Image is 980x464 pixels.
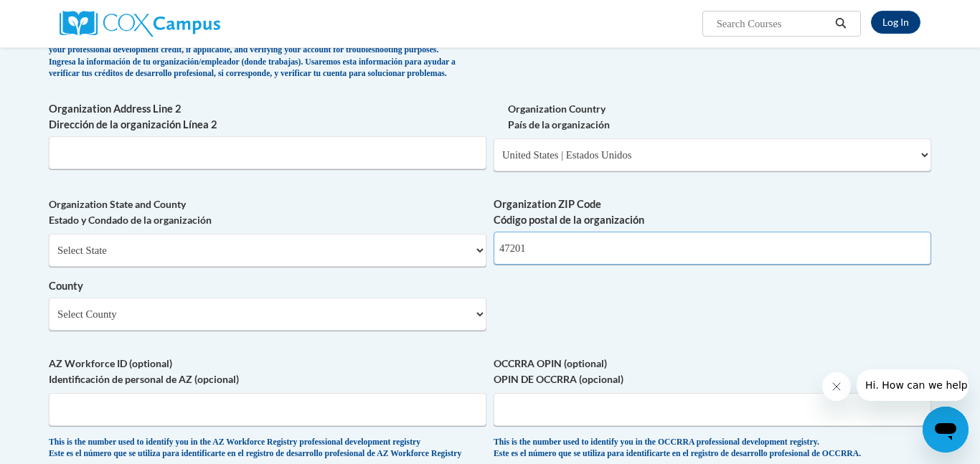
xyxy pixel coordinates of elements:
[49,356,486,387] label: AZ Workforce ID (optional) Identificación de personal de AZ (opcional)
[830,15,852,32] button: Search
[49,197,486,228] label: Organization State and County Estado y Condado de la organización
[49,33,486,80] div: Enter the information for your organization/employer (where you work). We will use this informati...
[494,197,931,228] label: Organization ZIP Code Código postal de la organización
[822,372,851,401] iframe: Close message
[715,15,830,32] input: Search Courses
[857,369,969,401] iframe: Message from company
[494,232,931,265] input: Metadata input
[494,356,931,387] label: OCCRRA OPIN (optional) OPIN DE OCCRRA (opcional)
[923,407,969,453] iframe: Button to launch messaging window
[49,437,486,460] div: This is the number used to identify you in the AZ Workforce Registry professional development reg...
[494,437,931,460] div: This is the number used to identify you in the OCCRRA professional development registry. Este es ...
[60,11,220,37] img: Cox Campus
[49,278,486,294] label: County
[49,101,486,133] label: Organization Address Line 2 Dirección de la organización Línea 2
[494,101,931,133] label: Organization Country País de la organización
[49,136,486,169] input: Metadata input
[9,10,116,22] span: Hi. How can we help?
[871,11,920,34] a: Log In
